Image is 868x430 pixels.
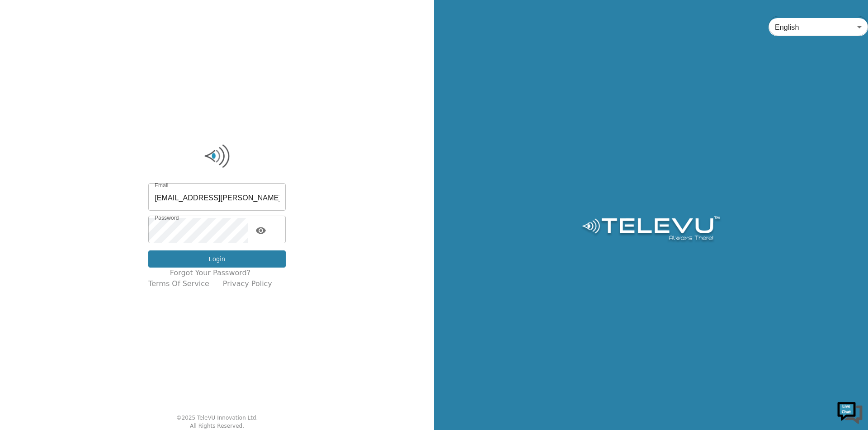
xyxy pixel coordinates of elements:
div: © 2025 TeleVU Innovation Ltd. [176,414,258,422]
a: Terms of Service [148,278,209,289]
div: All Rights Reserved. [190,422,244,430]
img: Logo [148,143,286,170]
button: toggle password visibility [252,222,270,240]
img: Chat Widget [836,398,863,425]
button: Login [148,250,286,268]
img: Logo [580,216,721,243]
div: English [769,14,868,40]
a: Forgot your password? [170,268,251,278]
a: Privacy Policy [223,278,272,289]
